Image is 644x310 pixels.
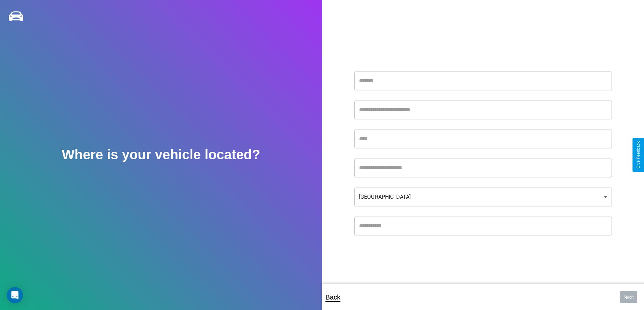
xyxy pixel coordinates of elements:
[620,291,637,303] button: Next
[354,188,612,206] div: [GEOGRAPHIC_DATA]
[636,141,641,169] div: Give Feedback
[62,147,260,162] h2: Where is your vehicle located?
[7,287,23,303] div: Open Intercom Messenger
[326,291,340,303] p: Back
